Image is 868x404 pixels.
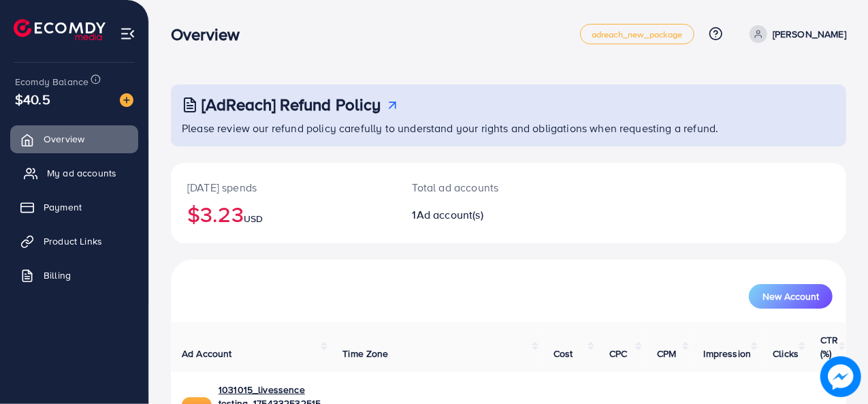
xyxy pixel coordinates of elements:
[187,201,380,227] h2: $3.23
[44,200,82,214] span: Payment
[244,212,263,226] span: USD
[413,179,549,196] p: Total ad accounts
[553,347,573,360] span: Cost
[14,19,106,40] img: logo
[120,93,133,107] img: image
[15,75,89,89] span: Ecomdy Balance
[10,262,138,289] a: Billing
[10,228,138,255] a: Product Links
[342,347,388,360] span: Time Zone
[120,26,135,42] img: menu
[704,347,752,360] span: Impression
[773,347,799,360] span: Clicks
[44,132,84,146] span: Overview
[657,347,676,360] span: CPM
[10,193,138,221] a: Payment
[580,24,694,44] a: adreach_new_package
[609,347,627,360] span: CPC
[182,347,232,360] span: Ad Account
[417,207,483,222] span: Ad account(s)
[182,120,838,136] p: Please review our refund policy carefully to understand your rights and obligations when requesti...
[749,284,833,309] button: New Account
[762,292,819,301] span: New Account
[744,25,846,43] a: [PERSON_NAME]
[47,166,116,180] span: My ad accounts
[773,26,846,42] p: [PERSON_NAME]
[44,268,71,282] span: Billing
[202,95,381,114] h3: [AdReach] Refund Policy
[171,25,251,44] h3: Overview
[820,333,838,360] span: CTR (%)
[187,179,380,196] p: [DATE] spends
[10,159,138,187] a: My ad accounts
[821,357,861,397] img: image
[592,30,683,39] span: adreach_new_package
[15,89,50,109] span: $40.5
[413,208,549,221] h2: 1
[10,125,138,153] a: Overview
[44,234,102,248] span: Product Links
